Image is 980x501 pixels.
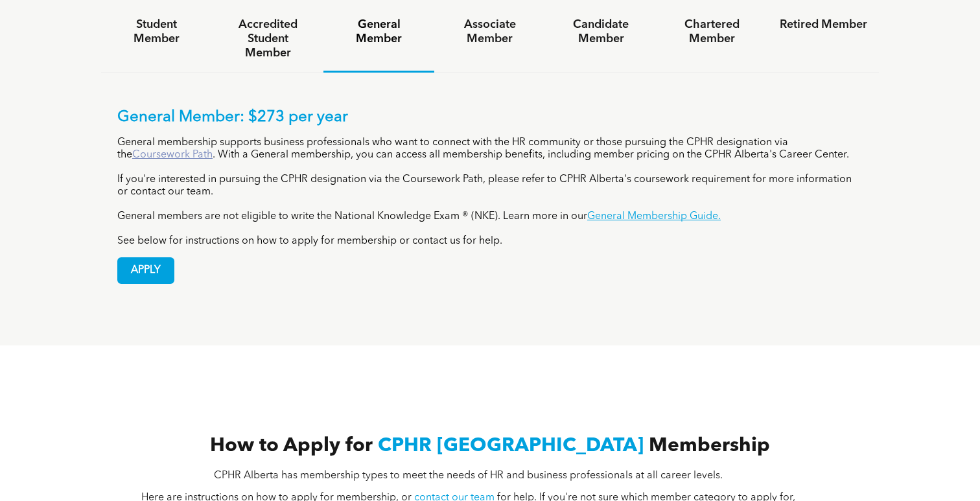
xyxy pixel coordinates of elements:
[117,235,863,248] p: See below for instructions on how to apply for membership or contact us for help.
[117,257,174,284] a: APPLY
[117,174,863,198] p: If you're interested in pursuing the CPHR designation via the Coursework Path, please refer to CP...
[132,150,213,160] a: Coursework Path
[335,17,423,46] h4: General Member
[587,211,721,222] a: General Membership Guide.
[224,17,311,60] h4: Accredited Student Member
[210,436,373,456] span: How to Apply for
[117,137,863,161] p: General membership supports business professionals who want to connect with the HR community or t...
[446,17,533,46] h4: Associate Member
[649,436,770,456] span: Membership
[117,211,863,223] p: General members are not eligible to write the National Knowledge Exam ® (NKE). Learn more in our
[557,17,645,46] h4: Candidate Member
[117,108,863,127] p: General Member: $273 per year
[378,436,644,456] span: CPHR [GEOGRAPHIC_DATA]
[118,258,174,283] span: APPLY
[214,471,723,481] span: CPHR Alberta has membership types to meet the needs of HR and business professionals at all caree...
[780,17,867,32] h4: Retired Member
[668,17,756,46] h4: Chartered Member
[113,17,200,46] h4: Student Member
